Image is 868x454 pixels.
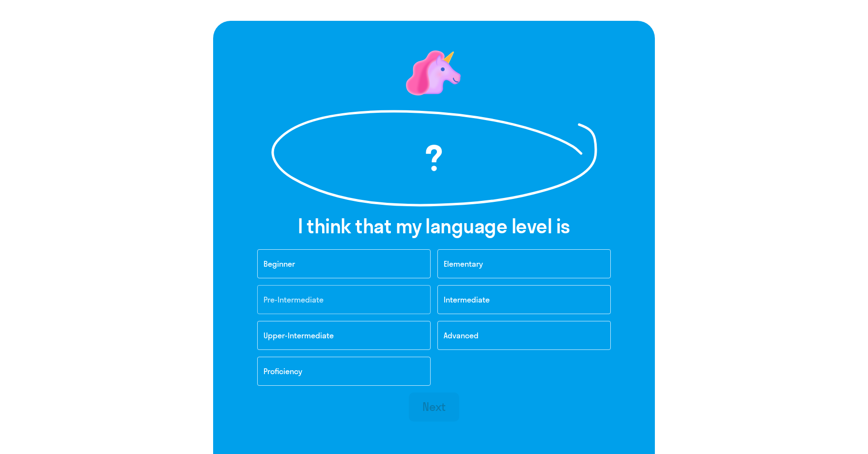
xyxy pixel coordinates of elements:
span: Elementary [444,259,483,269]
span: Beginner [263,259,295,269]
span: Advanced [444,331,479,340]
h1: ? [323,141,545,176]
button: Elementary [437,249,611,278]
span: Proficiency [263,366,302,376]
button: Proficiency [257,357,431,386]
h2: I think that my language level is [298,214,570,238]
button: Advanced [437,321,611,350]
button: Intermediate [437,285,611,314]
button: Beginner [257,249,431,278]
img: level [405,44,463,102]
span: Intermediate [444,295,490,304]
span: Pre-Intermediate [263,295,324,304]
div: Next [422,399,446,414]
button: Upper-Intermediate [257,321,431,350]
button: Pre-Intermediate [257,285,431,314]
button: Next [409,393,460,422]
span: Upper-Intermediate [263,331,334,340]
